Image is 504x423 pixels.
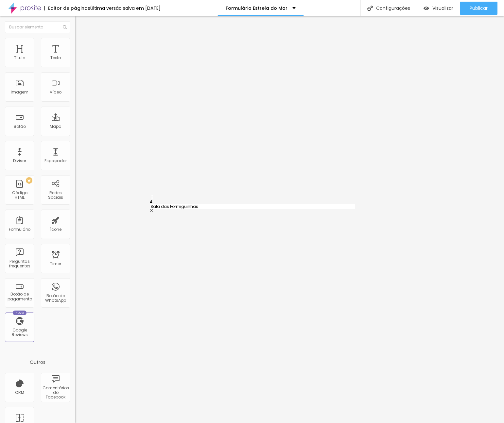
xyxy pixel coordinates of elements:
[90,6,161,10] div: Última versão salva em [DATE]
[424,6,429,11] img: view-1.svg
[7,328,32,337] div: Google Reviews
[15,390,24,395] div: CRM
[63,25,67,29] img: Icone
[43,191,68,200] div: Redes Sociais
[75,16,504,423] iframe: Editor
[50,90,61,94] div: Vídeo
[44,159,67,163] div: Espaçador
[50,227,61,232] div: Ícone
[50,56,61,60] div: Texto
[470,6,488,11] span: Publicar
[44,6,90,10] div: Editor de páginas
[226,6,287,10] p: Formulário Estrela do Mar
[9,227,30,232] div: Formulário
[43,294,68,303] div: Botão do WhatsApp
[432,6,453,11] span: Visualizar
[7,292,32,301] div: Botão de pagamento
[50,262,61,266] div: Timer
[43,386,68,400] div: Comentários do Facebook
[14,124,26,129] div: Botão
[50,124,61,129] div: Mapa
[367,6,373,11] img: Icone
[5,21,70,33] input: Buscar elemento
[13,311,27,315] div: Novo
[11,90,28,94] div: Imagem
[7,191,32,200] div: Código HTML
[7,259,32,269] div: Perguntas frequentes
[13,159,26,163] div: Divisor
[460,2,497,15] button: Publicar
[417,2,460,15] button: Visualizar
[14,56,25,60] div: Título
